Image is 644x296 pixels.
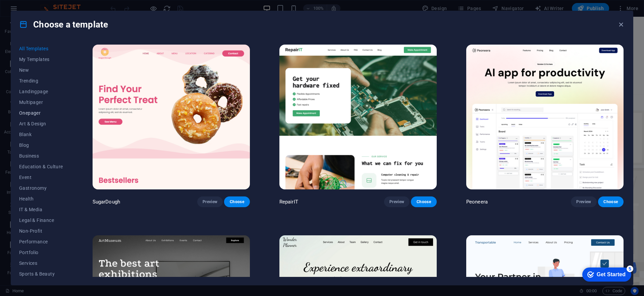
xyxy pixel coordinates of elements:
[19,226,63,236] button: Non-Profit
[411,196,436,207] button: Choose
[19,75,63,86] button: Trending
[19,239,63,244] span: Performance
[19,140,63,151] button: Blog
[19,247,63,258] button: Portfolio
[19,161,63,172] button: Education & Culture
[19,250,63,255] span: Portfolio
[19,129,63,140] button: Blank
[229,199,244,204] span: Choose
[19,97,63,108] button: Multipager
[19,185,63,191] span: Gastronomy
[19,110,63,116] span: Onepager
[19,260,63,266] span: Services
[19,175,63,180] span: Event
[19,207,63,212] span: IT & Media
[93,198,120,205] p: SugarDough
[279,45,437,189] img: RepairIT
[19,151,63,161] button: Business
[203,199,217,204] span: Preview
[279,198,298,205] p: RepairIT
[571,196,596,207] button: Preview
[20,7,49,13] div: Get Started
[19,218,63,223] span: Legal & Finance
[19,183,63,193] button: Gastronomy
[224,196,250,207] button: Choose
[19,164,63,169] span: Education & Culture
[384,196,410,207] button: Preview
[466,45,624,189] img: Peoneera
[19,54,63,65] button: My Templates
[19,57,63,62] span: My Templates
[93,45,250,189] img: SugarDough
[19,142,63,148] span: Blog
[19,269,63,279] button: Sports & Beauty
[19,100,63,105] span: Multipager
[50,1,56,8] div: 5
[19,204,63,215] button: IT & Media
[576,199,591,204] span: Preview
[466,198,488,205] p: Peoneera
[19,215,63,226] button: Legal & Finance
[19,89,63,94] span: Landingpage
[19,172,63,183] button: Event
[19,46,63,51] span: All Templates
[19,43,63,54] button: All Templates
[197,196,223,207] button: Preview
[389,199,404,204] span: Preview
[19,193,63,204] button: Health
[5,3,54,17] div: Get Started 5 items remaining, 0% complete
[19,67,63,73] span: New
[19,271,63,277] span: Sports & Beauty
[19,121,63,126] span: Art & Design
[19,108,63,118] button: Onepager
[19,86,63,97] button: Landingpage
[19,153,63,159] span: Business
[19,228,63,234] span: Non-Profit
[598,196,624,207] button: Choose
[19,132,63,137] span: Blank
[416,199,431,204] span: Choose
[19,19,108,30] h4: Choose a template
[19,65,63,75] button: New
[19,258,63,269] button: Services
[19,236,63,247] button: Performance
[603,199,618,204] span: Choose
[19,118,63,129] button: Art & Design
[19,78,63,83] span: Trending
[19,196,63,201] span: Health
